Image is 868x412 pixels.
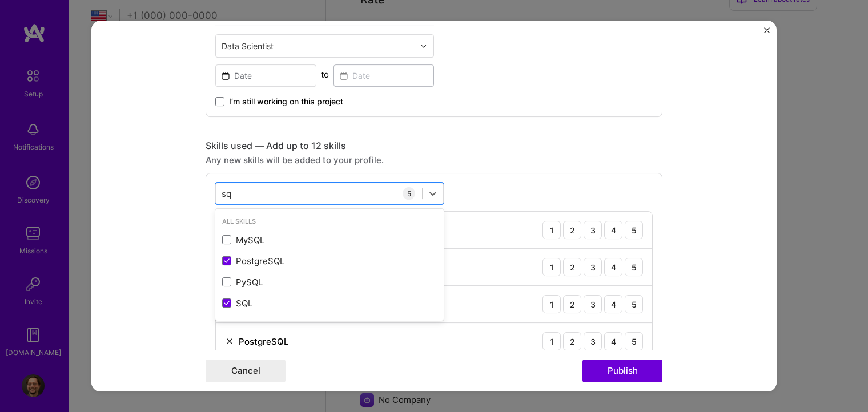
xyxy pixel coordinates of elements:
[542,258,561,276] div: 1
[584,221,602,239] div: 3
[206,140,662,152] div: Skills used — Add up to 12 skills
[584,332,602,350] div: 3
[542,332,561,350] div: 1
[625,258,643,276] div: 5
[222,297,437,309] div: SQL
[563,332,581,350] div: 2
[764,27,770,39] button: Close
[542,295,561,313] div: 1
[604,221,622,239] div: 4
[420,43,427,50] img: drop icon
[403,187,415,200] div: 5
[333,64,435,87] input: Date
[604,258,622,276] div: 4
[321,68,329,80] div: to
[206,360,286,382] button: Cancel
[542,221,561,239] div: 1
[582,360,662,382] button: Publish
[584,295,602,313] div: 3
[222,276,437,288] div: PySQL
[604,332,622,350] div: 4
[206,154,662,166] div: Any new skills will be added to your profile.
[563,221,581,239] div: 2
[215,1,434,25] input: Role Name
[563,295,581,313] div: 2
[215,64,316,87] input: Date
[563,258,581,276] div: 2
[625,221,643,239] div: 5
[604,295,622,313] div: 4
[222,234,437,246] div: MySQL
[229,96,343,107] span: I’m still working on this project
[239,336,288,348] div: PostgreSQL
[215,216,444,228] div: All Skills
[625,295,643,313] div: 5
[225,337,234,346] img: Remove
[222,255,437,267] div: PostgreSQL
[584,258,602,276] div: 3
[625,332,643,350] div: 5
